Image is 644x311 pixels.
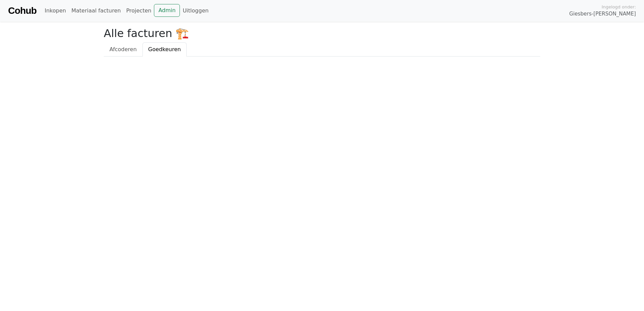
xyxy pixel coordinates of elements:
[104,27,540,40] h2: Alle facturen 🏗️
[602,4,636,10] span: Ingelogd onder:
[8,3,36,19] a: Cohub
[42,4,68,18] a: Inkopen
[154,4,180,17] a: Admin
[142,42,187,57] a: Goedkeuren
[180,4,211,18] a: Uitloggen
[69,4,124,18] a: Materiaal facturen
[109,46,137,53] span: Afcoderen
[569,10,636,18] span: Giesbers-[PERSON_NAME]
[148,46,181,53] span: Goedkeuren
[124,4,154,18] a: Projecten
[104,42,142,57] a: Afcoderen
